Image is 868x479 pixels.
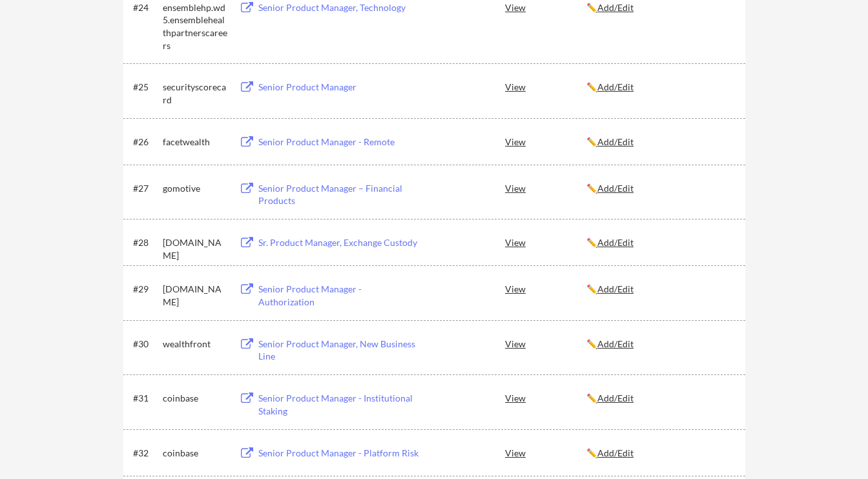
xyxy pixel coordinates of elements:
u: Add/Edit [597,392,634,403]
u: Add/Edit [597,447,634,458]
div: Senior Product Manager – Financial Products [258,182,418,207]
u: Add/Edit [597,81,634,92]
div: View [505,230,586,254]
div: gomotive [163,182,227,195]
div: ✏️ [586,447,734,460]
u: Add/Edit [597,136,634,147]
u: Add/Edit [597,183,634,194]
div: ✏️ [586,283,734,296]
div: Senior Product Manager - Platform Risk [258,447,418,460]
div: View [505,386,586,409]
div: ✏️ [586,1,734,14]
div: Senior Product Manager - Authorization [258,283,418,308]
div: View [505,75,586,98]
div: coinbase [163,392,227,405]
div: ✏️ [586,81,734,94]
div: View [505,332,586,355]
div: ensemblehp.wd5.ensemblehealthpartnerscareers [163,1,227,52]
div: Senior Product Manager - Remote [258,136,418,148]
div: #27 [133,182,158,195]
div: wealthfront [163,338,227,351]
div: #24 [133,1,158,14]
div: ✏️ [586,392,734,405]
div: #25 [133,81,158,94]
div: ✏️ [586,182,734,195]
div: securityscorecard [163,81,227,106]
div: #32 [133,447,158,460]
div: View [505,277,586,300]
div: View [505,441,586,464]
div: #31 [133,392,158,405]
div: Senior Product Manager, Technology [258,1,418,14]
u: Add/Edit [597,237,634,248]
div: Sr. Product Manager, Exchange Custody [258,236,418,249]
div: [DOMAIN_NAME] [163,283,227,308]
div: Senior Product Manager, New Business Line [258,338,418,363]
div: Senior Product Manager [258,81,418,94]
div: #26 [133,136,158,148]
div: #30 [133,338,158,351]
div: ✏️ [586,338,734,351]
div: View [505,176,586,199]
div: coinbase [163,447,227,460]
div: ✏️ [586,236,734,249]
u: Add/Edit [597,283,634,294]
u: Add/Edit [597,338,634,349]
div: facetwealth [163,136,227,148]
div: Senior Product Manager - Institutional Staking [258,392,418,417]
div: #28 [133,236,158,249]
div: [DOMAIN_NAME] [163,236,227,261]
div: #29 [133,283,158,296]
div: ✏️ [586,136,734,148]
div: View [505,130,586,153]
u: Add/Edit [597,2,634,13]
